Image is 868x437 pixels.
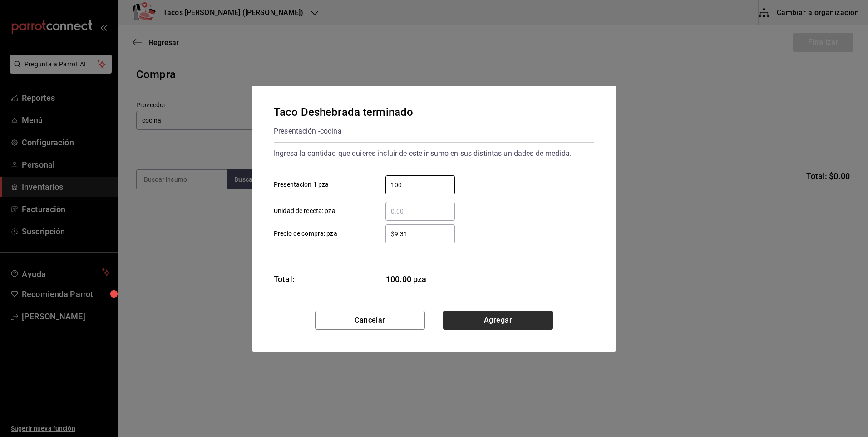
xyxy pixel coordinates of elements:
[443,311,553,330] button: Agregar
[385,206,455,217] input: Unidad de receta: pza
[274,206,335,216] span: Unidad de receta: pza
[274,146,594,161] div: Ingresa la cantidad que quieres incluir de este insumo en sus distintas unidades de medida.
[315,311,425,330] button: Cancelar
[274,180,329,189] span: Presentación 1 pza
[386,273,455,285] span: 100.00 pza
[385,179,455,190] input: Presentación 1 pza
[274,273,295,285] div: Total:
[385,228,455,239] input: Precio de compra: pza
[274,124,413,139] div: Presentación - cocina
[274,104,413,120] div: Taco Deshebrada terminado
[274,229,337,238] span: Precio de compra: pza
